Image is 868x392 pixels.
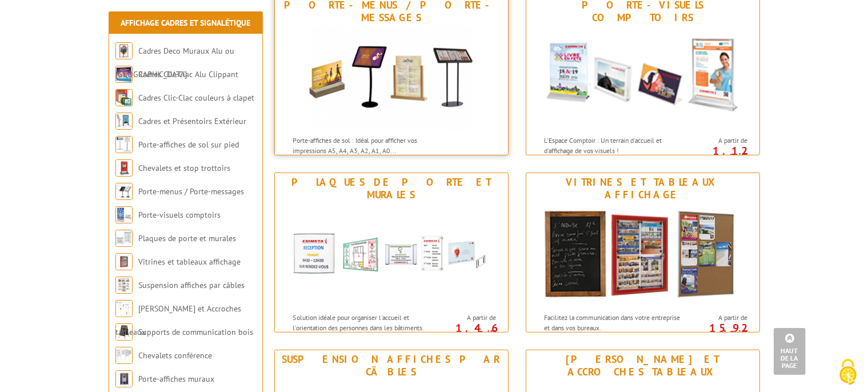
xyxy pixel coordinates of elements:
a: Cadres Clic-Clac Alu Clippant [138,69,238,79]
img: Plaques de porte et murales [286,204,497,307]
p: 1.46 € [432,325,496,338]
a: Vitrines et tableaux affichage Vitrines et tableaux affichage Facilitez la communication dans vot... [526,173,760,333]
div: Plaques de porte et murales [278,176,505,201]
p: Facilitez la communication dans votre entreprise et dans vos bureaux. [545,313,686,332]
a: Cadres et Présentoirs Extérieur [138,116,246,126]
img: Porte-visuels comptoirs [115,206,133,223]
p: 1.12 € [683,147,747,161]
a: Plaques de porte et murales Plaques de porte et murales Solution idéale pour organiser l'accueil ... [274,173,509,333]
a: Affichage Cadres et Signalétique [121,18,250,28]
p: Solution idéale pour organiser l'accueil et l'orientation des personnes dans les bâtiments. [293,313,435,332]
img: Plaques de porte et murales [115,230,133,247]
span: A partir de [689,313,747,322]
img: Porte-visuels comptoirs [537,27,749,130]
img: Chevalets et stop trottoirs [115,159,133,177]
img: Porte-menus / Porte-messages [309,27,474,130]
sup: HT [739,151,747,161]
img: Suspension affiches par câbles [115,277,133,294]
p: 15.92 € [683,325,747,338]
img: Cadres Deco Muraux Alu ou Bois [115,42,133,59]
sup: HT [487,328,496,338]
img: Porte-affiches de sol sur pied [115,136,133,153]
span: A partir de [438,313,496,322]
a: Porte-visuels comptoirs [138,210,221,220]
a: Porte-menus / Porte-messages [138,186,244,197]
button: Cookies (fenêtre modale) [828,353,868,392]
a: Chevalets conférence [138,350,212,361]
p: Porte-affiches de sol : Idéal pour afficher vos impressions A5, A4, A3, A2, A1, A0... [293,135,435,155]
a: [PERSON_NAME] et Accroches tableaux [115,303,241,337]
a: Supports de communication bois [138,327,253,337]
img: Vitrines et tableaux affichage [537,204,749,307]
a: Chevalets et stop trottoirs [138,163,230,173]
a: Plaques de porte et murales [138,233,236,243]
a: Vitrines et tableaux affichage [138,257,241,267]
img: Porte-affiches muraux [115,370,133,387]
a: Cadres Clic-Clac couleurs à clapet [138,93,254,103]
div: [PERSON_NAME] et Accroches tableaux [529,353,757,378]
a: Porte-affiches muraux [138,374,214,384]
img: Cimaises et Accroches tableaux [115,300,133,317]
img: Chevalets conférence [115,347,133,364]
a: Porte-affiches de sol sur pied [138,139,239,150]
p: L'Espace Comptoir : Un terrain d'accueil et d'affichage de vos visuels ! [545,135,686,155]
a: Suspension affiches par câbles [138,280,245,290]
img: Cadres et Présentoirs Extérieur [115,113,133,130]
a: Cadres Deco Muraux Alu ou [GEOGRAPHIC_DATA] [115,46,234,79]
span: A partir de [689,136,747,145]
img: Porte-menus / Porte-messages [115,183,133,200]
img: Cadres Clic-Clac couleurs à clapet [115,89,133,106]
img: Vitrines et tableaux affichage [115,253,133,270]
a: Haut de la page [774,328,806,375]
div: Vitrines et tableaux affichage [529,176,757,201]
div: Suspension affiches par câbles [278,353,505,378]
sup: HT [739,328,747,338]
img: Cookies (fenêtre modale) [834,358,862,386]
